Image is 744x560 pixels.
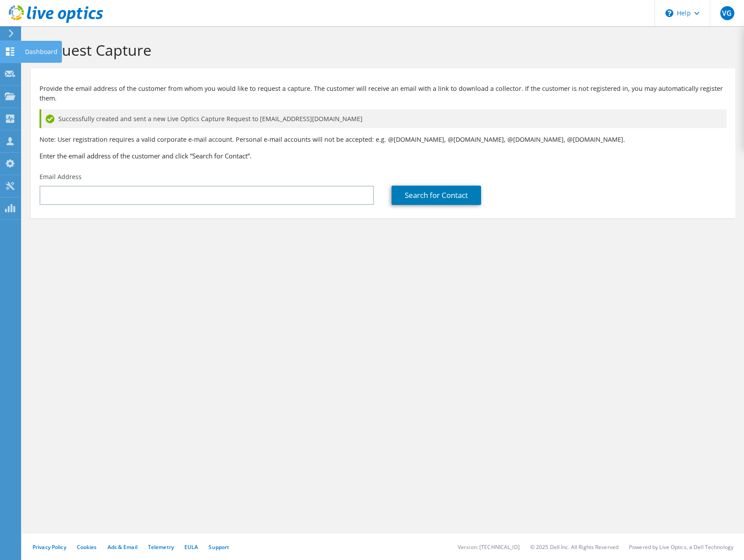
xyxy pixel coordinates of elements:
[530,543,618,551] li: © 2025 Dell Inc. All Rights Reserved
[108,543,137,551] a: Ads & Email
[40,84,726,103] p: Provide the email address of the customer from whom you would like to request a capture. The cust...
[720,6,734,20] span: VG
[458,543,520,551] li: Version: [TECHNICAL_ID]
[77,543,97,551] a: Cookies
[32,543,66,551] a: Privacy Policy
[40,151,726,161] h3: Enter the email address of the customer and click “Search for Contact”.
[21,41,62,63] div: Dashboard
[35,41,726,59] h1: Request Capture
[40,172,82,181] label: Email Address
[629,543,733,551] li: Powered by Live Optics, a Dell Technology
[665,9,673,17] svg: \n
[40,135,726,144] p: Note: User registration requires a valid corporate e-mail account. Personal e-mail accounts will ...
[208,543,229,551] a: Support
[184,543,198,551] a: EULA
[148,543,174,551] a: Telemetry
[392,186,481,205] a: Search for Contact
[58,114,363,124] span: Successfully created and sent a new Live Optics Capture Request to [EMAIL_ADDRESS][DOMAIN_NAME]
